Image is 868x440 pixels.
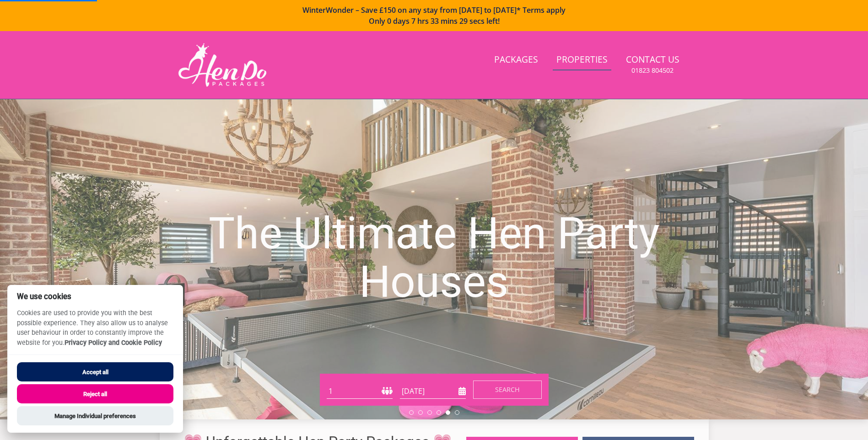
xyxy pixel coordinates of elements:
[17,384,173,403] button: Reject all
[400,384,466,399] input: Arrival Date
[130,191,738,324] h1: The Ultimate Hen Party Houses
[473,381,542,399] button: Search
[631,66,674,75] small: 01823 804502
[491,50,542,70] a: Packages
[7,292,183,301] h2: We use cookies
[495,385,520,394] span: Search
[7,308,183,354] p: Cookies are used to provide you with the best possible experience. They also allow us to analyse ...
[17,362,173,381] button: Accept all
[65,339,162,347] a: Privacy Policy and Cookie Policy
[369,16,500,26] span: Only 0 days 7 hrs 33 mins 29 secs left!
[553,50,611,70] a: Properties
[174,42,271,88] img: Hen Do Packages
[622,50,683,80] a: Contact Us01823 804502
[17,406,173,425] button: Manage Individual preferences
